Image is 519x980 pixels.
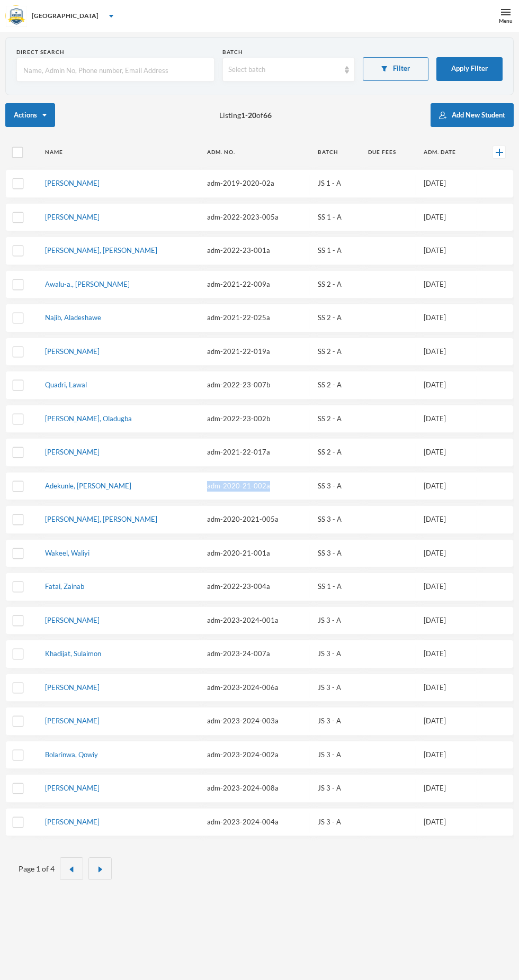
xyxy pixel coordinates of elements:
th: Adm. No. [199,140,310,164]
b: 20 [248,111,256,120]
td: SS 2 - A [310,270,360,299]
div: Page 1 of 4 [19,863,55,874]
td: SS 3 - A [310,472,360,501]
th: Batch [310,140,360,164]
td: adm-2022-23-007b [199,371,310,400]
th: Name [37,140,199,164]
td: JS 3 - A [310,774,360,803]
td: [DATE] [416,472,477,501]
td: [DATE] [416,539,477,568]
td: adm-2023-2024-008a [199,774,310,803]
td: [DATE] [416,774,477,803]
a: [PERSON_NAME], Oladugba [45,414,132,423]
td: [DATE] [416,741,477,769]
th: Due Fees [360,140,416,164]
a: [PERSON_NAME] [45,347,100,356]
td: adm-2023-24-007a [199,640,310,668]
td: [DATE] [416,674,477,702]
td: [DATE] [416,405,477,433]
td: SS 1 - A [310,573,360,601]
input: Name, Admin No, Phone number, Email Address [22,58,209,82]
td: adm-2022-23-002b [199,405,310,433]
td: SS 1 - A [310,203,360,232]
a: [PERSON_NAME] [45,683,100,692]
div: Menu [499,17,513,25]
button: Add New Student [431,103,514,127]
td: SS 2 - A [310,338,360,366]
td: adm-2020-2021-005a [199,505,310,534]
div: Select batch [228,65,339,75]
td: [DATE] [416,270,477,299]
a: Fatai, Zainab [45,582,84,591]
img: logo [6,6,27,27]
td: adm-2023-2024-001a [199,606,310,635]
td: JS 3 - A [310,640,360,668]
td: SS 2 - A [310,438,360,467]
td: [DATE] [416,169,477,198]
td: JS 1 - A [310,169,360,198]
th: Adm. Date [416,140,477,164]
td: adm-2022-23-001a [199,237,310,265]
td: SS 3 - A [310,539,360,568]
td: [DATE] [416,808,477,837]
a: [PERSON_NAME], [PERSON_NAME] [45,515,157,523]
td: SS 2 - A [310,304,360,332]
td: adm-2020-21-002a [199,472,310,501]
a: Quadri, Lawal [45,380,87,389]
td: adm-2023-2024-006a [199,674,310,702]
div: Batch [222,48,354,56]
td: SS 1 - A [310,237,360,265]
div: [GEOGRAPHIC_DATA] [32,11,99,21]
a: [PERSON_NAME] [45,179,100,187]
button: Filter [363,57,429,81]
a: [PERSON_NAME] [45,818,100,826]
td: adm-2022-23-004a [199,573,310,601]
span: Listing - of [219,110,272,121]
td: adm-2021-22-025a [199,304,310,332]
td: [DATE] [416,338,477,366]
td: [DATE] [416,606,477,635]
a: [PERSON_NAME] [45,213,100,221]
a: [PERSON_NAME] [45,448,100,456]
td: [DATE] [416,640,477,668]
td: adm-2022-2023-005a [199,203,310,232]
td: adm-2020-21-001a [199,539,310,568]
td: adm-2021-22-009a [199,270,310,299]
a: [PERSON_NAME] [45,716,100,725]
td: adm-2019-2020-02a [199,169,310,198]
td: [DATE] [416,304,477,332]
td: SS 3 - A [310,505,360,534]
a: Wakeel, Waliyi [45,549,90,557]
td: [DATE] [416,707,477,736]
img: + [496,149,503,156]
button: Actions [5,103,55,127]
td: SS 2 - A [310,405,360,433]
td: adm-2021-22-017a [199,438,310,467]
td: adm-2023-2024-002a [199,741,310,769]
td: adm-2021-22-019a [199,338,310,366]
a: Najib, Aladeshawe [45,313,101,322]
td: adm-2023-2024-004a [199,808,310,837]
td: JS 3 - A [310,606,360,635]
td: adm-2023-2024-003a [199,707,310,736]
td: [DATE] [416,573,477,601]
div: Direct Search [16,48,214,56]
b: 66 [263,111,272,120]
td: [DATE] [416,505,477,534]
a: [PERSON_NAME] [45,616,100,624]
td: [DATE] [416,438,477,467]
a: [PERSON_NAME] [45,784,100,792]
a: Khadijat, Sulaimon [45,649,101,658]
td: JS 3 - A [310,741,360,769]
b: 1 [241,111,245,120]
td: JS 3 - A [310,707,360,736]
a: [PERSON_NAME], [PERSON_NAME] [45,246,157,255]
button: Apply Filter [436,57,503,81]
td: [DATE] [416,203,477,232]
td: JS 3 - A [310,808,360,837]
td: JS 3 - A [310,674,360,702]
td: [DATE] [416,371,477,400]
a: Adekunle, [PERSON_NAME] [45,482,131,490]
a: Bolarinwa, Qowiy [45,750,98,759]
td: SS 2 - A [310,371,360,400]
